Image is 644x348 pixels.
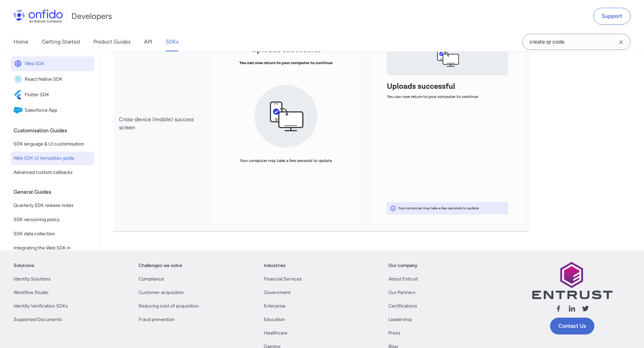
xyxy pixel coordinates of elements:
span: Advanced custom callbacks [14,168,92,177]
span: SDK data collection [14,230,92,238]
a: Web SDK UI templates guide [11,152,94,165]
a: Contact Us [550,318,594,334]
svg: Follow us facebook [554,304,563,313]
a: Enterprise [264,302,286,310]
a: SDK data collection [11,227,94,241]
a: Compliance [139,275,164,283]
a: Our company [388,262,418,270]
a: Home [14,32,28,51]
a: IconWeb SDKWeb SDK [11,56,94,71]
a: Solutions [14,262,34,270]
a: Getting Started [42,32,80,51]
a: IconSalesforce AppSalesforce App [11,103,94,118]
svg: Clear search field button [617,38,625,46]
a: Press [388,329,400,337]
a: Follow us linkedin [568,304,576,315]
img: IconWeb SDK [14,59,25,69]
a: Follow us facebook [554,304,563,315]
a: Our Partners [388,289,415,297]
a: Reducing cost of acquisition [139,302,199,310]
span: Flutter SDK [25,90,92,100]
a: Identity Verification SDKs [14,302,68,310]
span: Integrating the Web SDK in webviews [14,244,92,260]
a: Fraud prevention [139,316,175,324]
a: Product Guides [93,32,130,51]
a: Supported Documents [14,316,62,324]
a: Healthcare [264,329,287,337]
a: About Entrust [388,275,418,283]
a: Support [593,8,630,25]
a: IconReact Native SDKReact Native SDK [11,72,94,87]
img: IconReact Native SDK [14,75,25,84]
svg: Follow us linkedin [568,304,576,313]
span: SDK language & UI customisation [14,140,92,148]
a: Certifications [388,302,417,310]
a: SDK versioning policy [11,213,94,226]
img: Onfido Logo [14,9,63,23]
span: Web SDK UI templates guide [14,154,92,162]
a: Identity Solutions [14,275,51,283]
span: React Native SDK [25,75,92,84]
img: Entrust logo [531,262,613,299]
svg: Follow us X (Twitter) [581,304,590,313]
span: SDK versioning policy [14,216,92,224]
a: SDKs [166,32,178,51]
td: Cross-device (mobile) success screen [114,16,206,232]
a: Workflow Studio [14,289,48,297]
img: IconSalesforce App [14,106,25,115]
a: Government [264,289,291,297]
a: SDK language & UI customisation [11,137,94,151]
input: Onfido search input field [522,34,630,50]
img: Former mobile success [211,21,361,223]
a: Quarterly SDK release notes [11,199,94,212]
span: Quarterly SDK release notes [14,202,92,210]
span: Salesforce App [25,106,92,115]
a: Integrating the Web SDK in webviews [11,241,94,263]
div: General Guides [14,185,97,199]
a: Education [264,316,285,324]
a: Challenges we solve [139,262,182,270]
h1: Developers [71,11,112,22]
a: Follow us X (Twitter) [581,304,590,315]
span: Web SDK [25,59,92,69]
a: Financial Services [264,275,302,283]
a: Leadership [388,316,412,324]
a: IconFlutter SDKFlutter SDK [11,87,94,102]
img: IconFlutter SDK [14,90,25,100]
a: API [144,32,152,51]
a: Industries [264,262,286,270]
a: Advanced custom callbacks [11,166,94,179]
a: Customer acquisition [139,289,184,297]
img: New mobile success [372,21,524,223]
div: Customisation Guides [14,124,97,137]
